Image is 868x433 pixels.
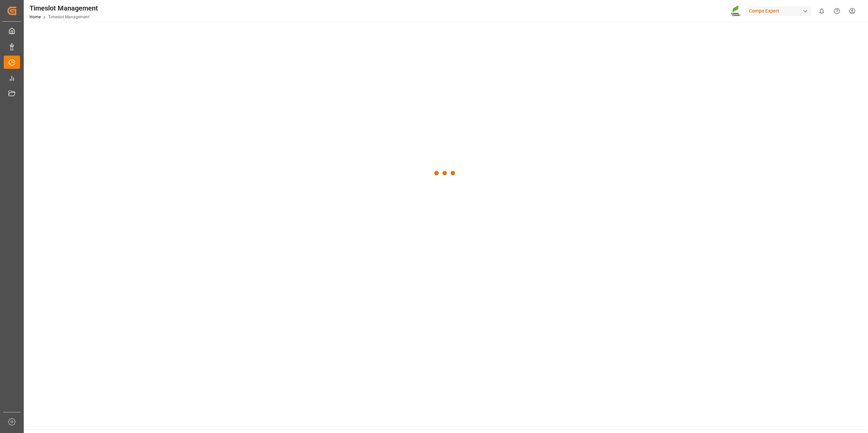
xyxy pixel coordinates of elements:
button: show 0 new notifications [814,3,829,19]
a: Home [29,15,41,19]
button: Help Center [829,3,845,19]
img: Screenshot%202023-09-29%20at%2010.02.21.png_1712312052.png [731,5,742,17]
div: Timeslot Management [29,3,98,13]
button: Compo Expert [746,4,814,17]
div: Compo Expert [746,6,811,16]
